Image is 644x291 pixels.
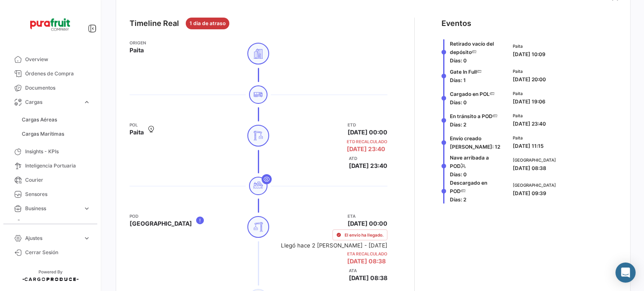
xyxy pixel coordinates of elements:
[513,98,545,105] span: [DATE] 19:06
[7,187,94,201] a: Sensores
[22,130,64,138] span: Cargas Marítimas
[513,121,546,127] span: [DATE] 23:40
[25,84,91,92] span: Documentos
[450,155,489,169] span: Nave arribada a POD
[450,77,466,83] span: Días: 1
[349,274,387,282] span: [DATE] 08:38
[450,144,500,150] span: [PERSON_NAME]: 12
[348,121,387,128] app-card-info-title: ETD
[450,171,467,178] span: Días: 0
[22,116,57,124] span: Cargas Aéreas
[349,267,387,274] app-card-info-title: ATA
[7,81,94,95] a: Documentos
[513,165,546,171] span: [DATE] 08:38
[347,138,387,145] app-card-info-title: ETD Recalculado
[513,90,545,97] span: Paita
[513,134,544,141] span: Paita
[450,113,493,119] span: En tránsito a POD
[130,39,146,46] app-card-info-title: Origen
[25,148,91,155] span: Insights - KPIs
[441,18,471,29] div: Eventos
[348,219,387,228] span: [DATE] 00:00
[18,113,94,126] a: Cargas Aéreas
[25,249,91,256] span: Cerrar Sesión
[450,121,466,128] span: Días: 2
[513,51,545,57] span: [DATE] 10:09
[130,219,192,228] span: [GEOGRAPHIC_DATA]
[18,128,94,140] a: Cargas Marítimas
[29,10,71,39] img: Logo+PuraFruit.png
[25,98,80,106] span: Cargas
[450,135,481,142] span: Envío creado
[349,155,387,162] app-card-info-title: ATD
[347,145,385,153] span: [DATE] 23:40
[25,162,91,170] span: Inteligencia Portuaria
[25,176,91,184] span: Courier
[130,128,144,136] span: Paita
[7,67,94,81] a: Órdenes de Compra
[513,76,546,82] span: [DATE] 20:00
[347,258,386,265] span: [DATE] 08:38
[83,234,91,242] span: expand_more
[615,263,636,283] div: Abrir Intercom Messenger
[281,242,387,249] small: Llegó hace 2 [PERSON_NAME] - [DATE]
[450,69,477,75] span: Gate In Full
[7,159,94,173] a: Inteligencia Portuaria
[83,205,91,212] span: expand_more
[513,190,546,196] span: [DATE] 09:39
[130,18,179,29] div: Timeline Real
[513,157,556,163] span: [GEOGRAPHIC_DATA]
[450,99,467,106] span: Días: 0
[450,91,490,97] span: Cargado en POL
[25,56,91,63] span: Overview
[347,250,387,257] app-card-info-title: ETA Recalculado
[348,213,387,219] app-card-info-title: ETA
[130,46,144,54] span: Paita
[513,112,546,119] span: Paita
[349,162,387,170] span: [DATE] 23:40
[513,182,556,188] span: [GEOGRAPHIC_DATA]
[450,196,466,203] span: Días: 2
[7,52,94,67] a: Overview
[83,219,91,227] span: expand_more
[345,232,384,238] span: El envío ha llegado.
[7,173,94,187] a: Courier
[450,57,467,64] span: Días: 0
[130,213,192,219] app-card-info-title: POD
[450,180,487,194] span: Descargado en POD
[348,128,387,136] span: [DATE] 00:00
[190,20,226,27] span: 1 dia de atraso
[7,144,94,159] a: Insights - KPIs
[25,205,80,212] span: Business
[450,41,494,55] span: Retirado vacío del depósito
[513,68,546,75] span: Paita
[25,70,91,77] span: Órdenes de Compra
[130,121,144,128] app-card-info-title: POL
[513,143,544,149] span: [DATE] 11:15
[25,219,80,227] span: Estadísticas
[513,43,545,49] span: Paita
[25,191,91,198] span: Sensores
[25,234,80,242] span: Ajustes
[83,98,91,106] span: expand_more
